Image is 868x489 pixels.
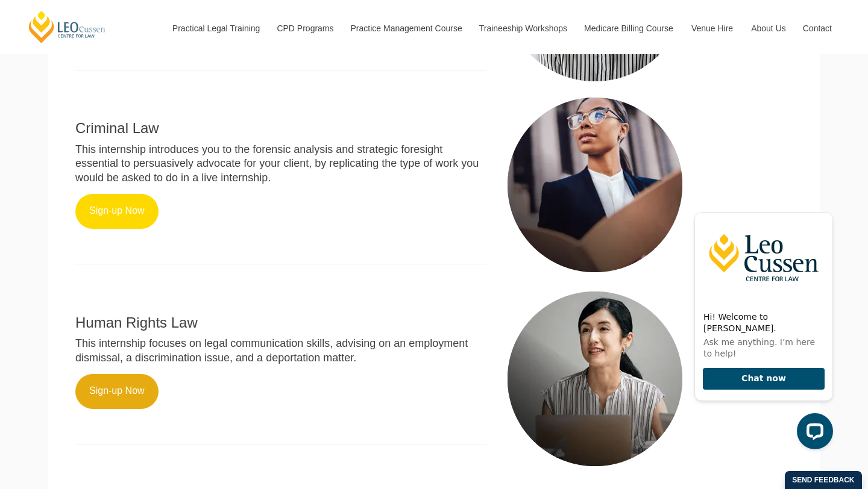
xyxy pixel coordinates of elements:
a: Venue Hire [682,2,742,54]
a: Practice Management Course [342,2,470,54]
a: [PERSON_NAME] Centre for Law [27,10,107,44]
a: Sign-up Now [75,194,159,229]
p: This internship introduces you to the forensic analysis and strategic foresight essential to pers... [75,143,486,185]
p: This internship focuses on legal communication skills, advising on an employment dismissal, a dis... [75,337,486,365]
a: About Us [742,2,794,54]
iframe: LiveChat chat widget [685,202,838,459]
a: Sign-up Now [75,374,159,409]
a: Traineeship Workshops [470,2,575,54]
h2: Human Rights Law [75,315,486,331]
a: Medicare Billing Course [575,2,682,54]
a: CPD Programs [268,2,341,54]
a: Practical Legal Training [163,2,268,54]
h2: Criminal Law [75,120,486,136]
a: Contact [794,2,841,54]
